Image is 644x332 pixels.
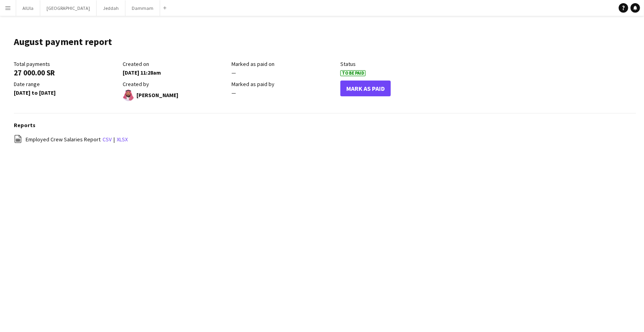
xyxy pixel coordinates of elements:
[231,89,236,96] span: —
[14,60,119,68] div: Total payments
[340,70,366,76] span: To Be Paid
[123,60,228,68] div: Created on
[231,81,336,88] div: Marked as paid by
[123,81,228,88] div: Created by
[117,136,128,143] a: xlsx
[123,69,228,76] div: [DATE] 11:28am
[97,0,125,16] button: Jeddah
[340,60,445,68] div: Status
[231,60,336,68] div: Marked as paid on
[125,0,160,16] button: Dammam
[26,136,101,143] span: Employed Crew Salaries Report
[103,136,112,143] a: csv
[14,135,636,144] div: |
[14,122,636,129] h3: Reports
[123,89,228,101] div: [PERSON_NAME]
[14,89,119,96] div: [DATE] to [DATE]
[340,81,391,96] button: Mark As Paid
[14,69,119,76] div: 27 000.00 SR
[14,81,119,88] div: Date range
[16,0,40,16] button: AlUla
[231,69,236,76] span: —
[40,0,97,16] button: [GEOGRAPHIC_DATA]
[14,36,112,48] h1: August payment report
